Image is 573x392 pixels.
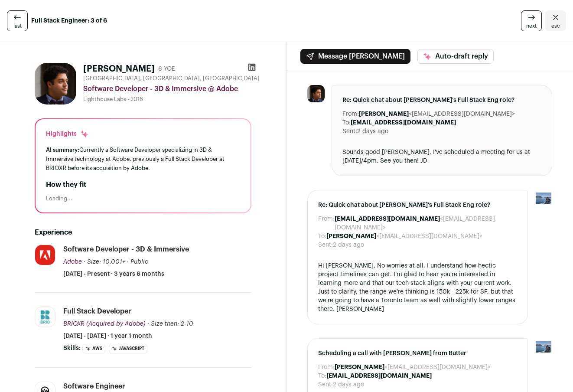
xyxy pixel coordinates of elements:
span: Public [130,259,148,265]
span: next [526,23,537,29]
h2: Experience [35,227,251,238]
span: last [13,23,22,29]
div: Software Developer - 3D & Immersive [63,245,189,254]
b: [EMAIL_ADDRESS][DOMAIN_NAME] [351,120,456,126]
span: BRIOXR (Acquired by Adobe) [63,321,146,327]
dt: Sent: [318,241,333,249]
div: Full Stack Developer [63,307,131,316]
div: Software Engineer [63,382,125,391]
h2: How they fit [46,180,240,190]
dt: From: [318,215,335,232]
dd: <[EMAIL_ADDRESS][DOMAIN_NAME]> [326,232,482,241]
button: Message [PERSON_NAME] [300,49,410,64]
span: esc [551,23,560,29]
dd: <[EMAIL_ADDRESS][DOMAIN_NAME]> [335,363,491,372]
b: [EMAIL_ADDRESS][DOMAIN_NAME] [335,216,440,222]
dt: To: [342,118,351,127]
b: [PERSON_NAME] [326,233,376,239]
dd: 2 days ago [333,380,364,389]
div: Hi [PERSON_NAME], No worries at all, I understand how hectic project timelines can get. I'm glad ... [318,261,517,314]
img: 4d2fe2e5dd1ff2902ac079996a41d63dd4004309528b6b7a45528651c19c80ab.jpg [35,63,76,105]
dt: To: [318,372,326,380]
img: b3e8e4f40ad9b4870e8100e29ec36937a80b081b54a44c571f272f7cd0c9bc06.jpg [35,245,55,265]
a: Close [545,10,566,31]
a: last [7,10,28,31]
dt: Sent: [318,380,333,389]
dd: 2 days ago [357,127,388,136]
span: · Size: 10,001+ [84,259,125,265]
span: Skills: [63,344,81,353]
li: AWS [82,344,105,353]
h1: [PERSON_NAME] [83,63,155,75]
button: Auto-draft reply [417,49,494,64]
dd: 2 days ago [333,241,364,249]
span: [DATE] - [DATE] · 1 year 1 month [63,332,152,340]
span: Adobe [63,259,82,265]
span: Re: Quick chat about [PERSON_NAME]'s Full Stack Eng role? [318,201,517,209]
div: Highlights [46,130,89,138]
b: [EMAIL_ADDRESS][DOMAIN_NAME] [326,373,432,379]
li: JavaScript [109,344,147,353]
a: next [521,10,542,31]
strong: Full Stack Engineer: 3 of 6 [31,16,107,25]
div: Lighthouse Labs - 2018 [83,96,260,103]
img: 4d2fe2e5dd1ff2902ac079996a41d63dd4004309528b6b7a45528651c19c80ab.jpg [307,85,325,102]
span: AI summary: [46,147,79,153]
span: Re: Quick chat about [PERSON_NAME]'s Full Stack Eng role? [342,96,541,105]
span: · Size then: 2-10 [147,321,193,327]
span: · [127,258,129,266]
div: Loading... [46,195,240,202]
div: 6 YOE [158,65,175,73]
img: 17109629-medium_jpg [535,190,552,207]
dt: From: [318,363,335,372]
dd: <[EMAIL_ADDRESS][DOMAIN_NAME]> [335,215,517,232]
div: Currently a Software Developer specializing in 3D & Immersive technology at Adobe, previously a F... [46,145,240,173]
b: [PERSON_NAME] [335,364,384,370]
span: [GEOGRAPHIC_DATA], [GEOGRAPHIC_DATA], [GEOGRAPHIC_DATA] [83,75,260,82]
span: Scheduling a call with [PERSON_NAME] from Butter [318,349,517,358]
div: Sounds good [PERSON_NAME], I've scheduled a meeting for us at [DATE]/4pm. See you then! JD [342,148,541,165]
div: Software Developer - 3D & Immersive @ Adobe [83,84,260,94]
dt: Sent: [342,127,357,136]
b: [PERSON_NAME] [359,111,409,117]
dt: From: [342,110,359,118]
span: [DATE] - Present · 3 years 6 months [63,270,164,278]
dd: <[EMAIL_ADDRESS][DOMAIN_NAME]> [359,110,515,118]
img: 3d4952c9d4fda4108fe22df9061dde298c6d4a9bbc34ca09280086c14d729994.jpg [35,307,55,327]
dt: To: [318,232,326,241]
img: 17109629-medium_jpg [535,338,552,356]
